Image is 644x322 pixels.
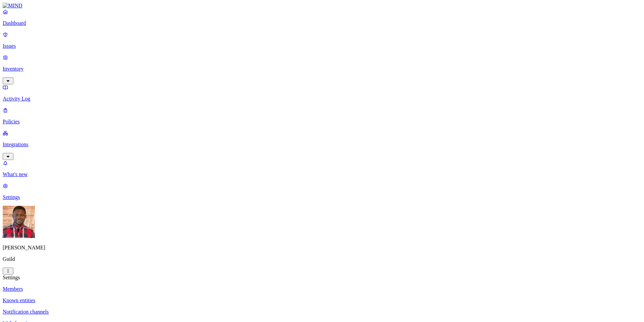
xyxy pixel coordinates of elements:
p: Policies [3,119,641,125]
p: Activity Log [3,96,641,102]
a: Settings [3,183,641,200]
img: MIND [3,3,22,9]
img: Charles Sawadogo [3,206,35,238]
p: Integrations [3,142,641,148]
a: Integrations [3,130,641,159]
div: Settings [3,275,641,281]
p: Settings [3,194,641,200]
a: Activity Log [3,84,641,102]
a: MIND [3,3,641,9]
a: Known entities [3,297,641,304]
a: Members [3,286,641,292]
p: What's new [3,171,641,177]
p: Inventory [3,66,641,72]
a: Dashboard [3,9,641,26]
a: Inventory [3,54,641,83]
a: Issues [3,32,641,49]
p: Issues [3,43,641,49]
p: Guild [3,256,641,262]
a: What's new [3,160,641,177]
p: [PERSON_NAME] [3,245,641,251]
p: Dashboard [3,20,641,26]
a: Notification channels [3,309,641,315]
a: Policies [3,107,641,125]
